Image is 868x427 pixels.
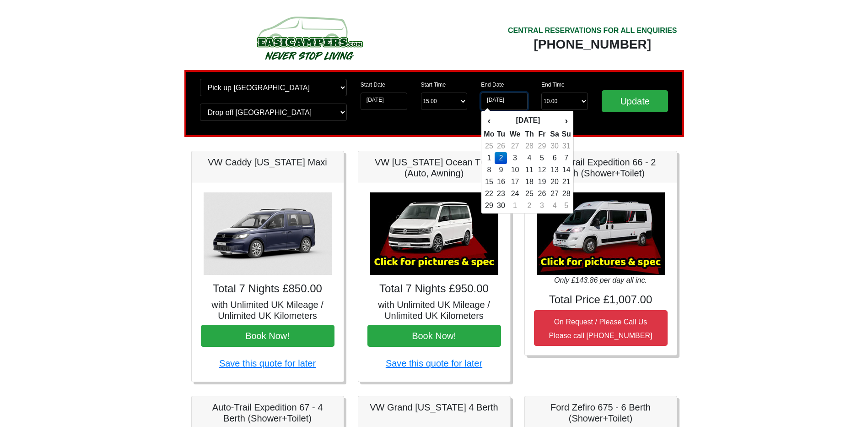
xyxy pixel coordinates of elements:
th: Mo [483,128,495,140]
td: 12 [536,164,548,176]
td: 19 [536,176,548,188]
input: Update [602,90,669,112]
td: 3 [507,152,523,164]
td: 5 [536,152,548,164]
h5: VW [US_STATE] Ocean T6.1 (Auto, Awning) [367,157,501,179]
td: 4 [523,152,536,164]
h4: Total 7 Nights £850.00 [201,282,334,296]
img: VW Caddy California Maxi [204,192,332,275]
td: 13 [548,164,561,176]
label: End Time [541,81,565,89]
td: 4 [548,200,561,212]
th: Sa [548,128,561,140]
th: › [561,113,571,128]
h4: Total Price £1,007.00 [534,293,668,307]
th: ‹ [483,113,495,128]
td: 16 [495,176,507,188]
div: [PHONE_NUMBER] [508,36,677,53]
h5: with Unlimited UK Mileage / Unlimited UK Kilometers [201,299,334,321]
td: 29 [483,200,495,212]
td: 15 [483,176,495,188]
td: 18 [523,176,536,188]
th: Su [561,128,571,140]
button: On Request / Please Call UsPlease call [PHONE_NUMBER] [534,310,668,346]
td: 5 [561,200,571,212]
td: 30 [495,200,507,212]
td: 25 [483,140,495,152]
td: 23 [495,188,507,200]
td: 6 [548,152,561,164]
td: 2 [495,152,507,164]
label: Start Date [361,81,385,89]
td: 27 [507,140,523,152]
td: 2 [523,200,536,212]
small: On Request / Please Call Us Please call [PHONE_NUMBER] [549,318,652,339]
input: Return Date [481,93,528,110]
td: 7 [561,152,571,164]
h4: Total 7 Nights £950.00 [367,282,501,296]
h5: Ford Zefiro 675 - 6 Berth (Shower+Toilet) [534,402,668,424]
td: 1 [483,152,495,164]
th: Th [523,128,536,140]
td: 25 [523,188,536,200]
td: 1 [507,200,523,212]
img: Auto-Trail Expedition 66 - 2 Berth (Shower+Toilet) [537,192,665,275]
div: CENTRAL RESERVATIONS FOR ALL ENQUIRIES [508,25,677,36]
td: 9 [495,164,507,176]
td: 8 [483,164,495,176]
th: [DATE] [495,113,561,128]
th: We [507,128,523,140]
td: 27 [548,188,561,200]
h5: Auto-Trail Expedition 66 - 2 Berth (Shower+Toilet) [534,157,668,179]
td: 10 [507,164,523,176]
label: End Date [481,81,504,89]
label: Start Time [421,81,446,89]
td: 24 [507,188,523,200]
a: Save this quote for later [386,358,482,368]
th: Tu [495,128,507,140]
td: 3 [536,200,548,212]
td: 14 [561,164,571,176]
td: 28 [561,188,571,200]
td: 17 [507,176,523,188]
td: 31 [561,140,571,152]
td: 28 [523,140,536,152]
th: Fr [536,128,548,140]
img: VW California Ocean T6.1 (Auto, Awning) [370,192,498,275]
td: 21 [561,176,571,188]
img: campers-checkout-logo.png [222,13,396,63]
td: 29 [536,140,548,152]
a: Save this quote for later [219,358,316,368]
td: 11 [523,164,536,176]
td: 26 [536,188,548,200]
button: Book Now! [367,325,501,347]
h5: with Unlimited UK Mileage / Unlimited UK Kilometers [367,299,501,321]
h5: VW Grand [US_STATE] 4 Berth [367,402,501,413]
h5: Auto-Trail Expedition 67 - 4 Berth (Shower+Toilet) [201,402,334,424]
i: Only £143.86 per day all inc. [554,276,647,284]
td: 30 [548,140,561,152]
h5: VW Caddy [US_STATE] Maxi [201,157,334,168]
button: Book Now! [201,325,334,347]
input: Start Date [361,93,407,110]
td: 20 [548,176,561,188]
td: 22 [483,188,495,200]
td: 26 [495,140,507,152]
